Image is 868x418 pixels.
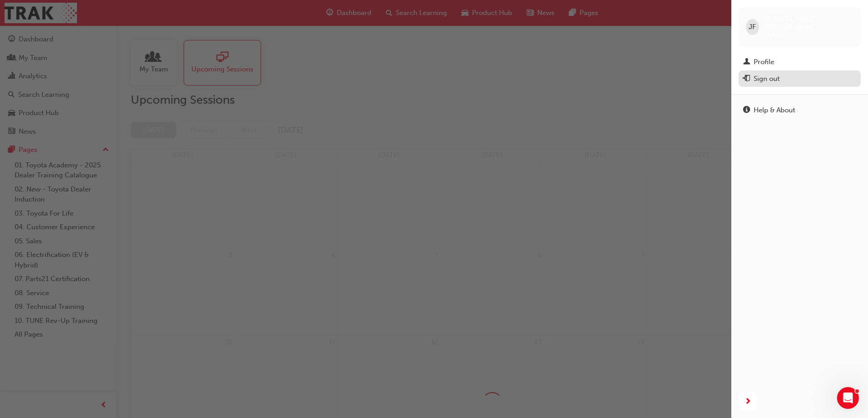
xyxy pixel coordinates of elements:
a: Help & About [739,102,861,119]
span: JF [749,22,756,32]
span: 639010 [763,31,785,39]
div: Sign out [754,74,780,84]
button: Sign out [739,71,861,87]
div: Help & About [754,105,795,116]
a: Profile [739,54,861,71]
div: Profile [754,57,774,67]
span: [PERSON_NAME] [PERSON_NAME] [763,15,853,31]
iframe: Intercom live chat [837,387,859,409]
span: next-icon [745,396,751,408]
span: info-icon [743,106,750,115]
span: man-icon [743,58,750,66]
span: exit-icon [743,75,750,83]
